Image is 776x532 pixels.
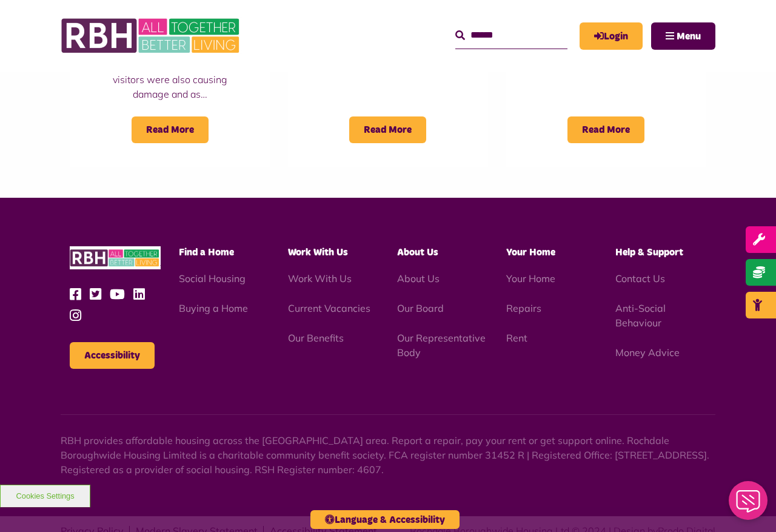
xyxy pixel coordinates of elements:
[651,22,715,50] button: Navigation
[132,116,209,143] span: Read More
[506,302,541,314] a: Repairs
[70,342,155,369] button: Accessibility
[580,22,643,50] a: MyRBH
[677,32,701,41] span: Menu
[567,116,644,143] span: Read More
[288,302,370,314] a: Current Vacancies
[349,116,426,143] span: Read More
[94,43,246,101] p: Customer evicted after her home was used as a drugs den and visitors were also causing damage and...
[179,302,248,314] a: Buying a Home
[397,272,440,285] a: About Us
[397,332,486,359] a: Our Representative Body
[506,272,555,285] a: Your Home
[506,332,527,344] a: Rent
[455,22,567,49] input: Search
[70,246,161,270] img: RBH
[397,302,444,314] a: Our Board
[179,247,234,257] span: Find a Home
[179,272,246,285] a: Social Housing - open in a new tab
[310,510,460,529] button: Language & Accessibility
[288,247,348,257] span: Work With Us
[615,302,666,329] a: Anti-Social Behaviour
[615,272,665,285] a: Contact Us
[506,247,555,257] span: Your Home
[61,12,242,59] img: RBH
[615,346,680,359] a: Money Advice
[615,247,683,257] span: Help & Support
[397,247,438,257] span: About Us
[721,477,776,532] iframe: Netcall Web Assistant for live chat
[288,272,352,285] a: Work With Us
[61,433,715,477] p: RBH provides affordable housing across the [GEOGRAPHIC_DATA] area. Report a repair, pay your rent...
[288,332,344,344] a: Our Benefits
